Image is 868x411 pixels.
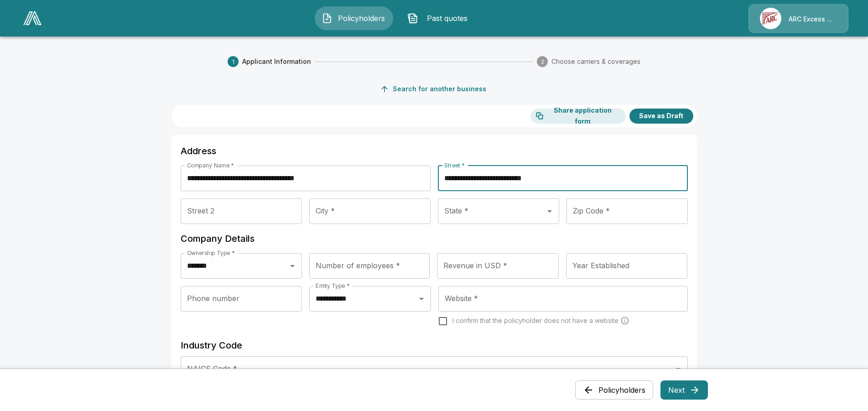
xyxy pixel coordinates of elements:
[181,338,688,353] h6: Industry Code
[315,6,393,30] button: Policyholders IconPolicyholders
[181,231,688,246] h6: Company Details
[242,57,311,66] span: Applicant Information
[672,363,685,375] button: Open
[660,380,708,400] button: Next
[336,13,386,24] span: Policyholders
[23,11,42,25] img: AA Logo
[789,15,837,24] p: ARC Excess & Surplus
[748,4,848,33] a: Agency IconARC Excess & Surplus
[620,316,629,325] svg: Carriers run a cyber security scan on the policyholders' websites. Please enter a website wheneve...
[422,13,472,24] span: Past quotes
[400,6,479,30] button: Past quotes IconPast quotes
[286,260,299,272] button: Open
[322,13,333,24] img: Policyholders Icon
[530,109,626,124] button: Share application form
[575,380,653,400] button: Policyholders
[187,249,234,257] label: Ownership Type *
[760,8,781,29] img: Agency Icon
[543,205,556,218] button: Open
[415,292,428,305] button: Open
[187,161,234,169] label: Company Name *
[407,13,418,24] img: Past quotes Icon
[232,58,234,65] text: 1
[378,81,490,98] button: Search for another business
[551,57,640,66] span: Choose carriers & coverages
[452,316,619,325] span: I confirm that the policyholder does not have a website
[316,282,349,290] label: Entity Type *
[444,161,465,169] label: Street *
[181,144,688,158] h6: Address
[541,58,544,65] text: 2
[629,109,693,124] button: Save as Draft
